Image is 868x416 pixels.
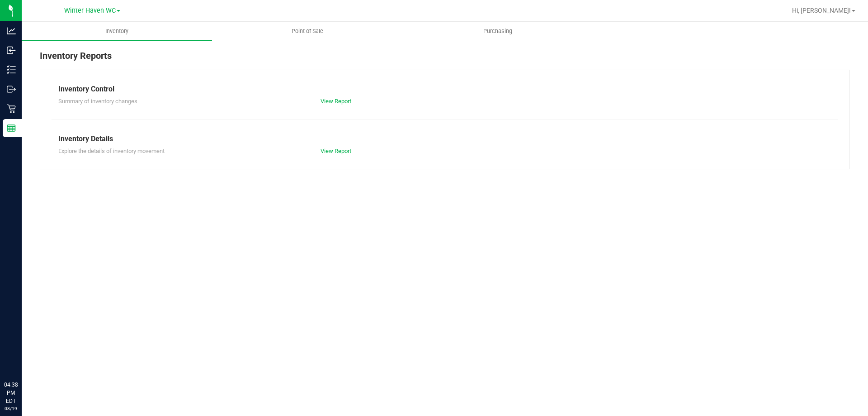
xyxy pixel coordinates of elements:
a: Purchasing [402,22,593,41]
iframe: Resource center [9,344,36,371]
div: Inventory Reports [40,49,850,70]
span: Purchasing [471,27,524,35]
span: Point of Sale [279,27,335,35]
a: Inventory [22,22,212,41]
inline-svg: Inbound [7,46,16,55]
p: 04:38 PM EDT [4,381,18,405]
span: Summary of inventory changes [58,98,137,105]
span: Explore the details of inventory movement [58,148,165,154]
a: View Report [321,148,351,154]
div: Inventory Details [58,134,831,144]
inline-svg: Outbound [7,85,16,94]
span: Winter Haven WC [64,7,116,14]
a: Point of Sale [212,22,402,41]
inline-svg: Retail [7,104,16,113]
inline-svg: Inventory [7,65,16,74]
inline-svg: Analytics [7,26,16,35]
a: View Report [321,98,351,105]
div: Inventory Control [58,84,831,95]
p: 08/19 [4,405,18,412]
span: Inventory [93,27,141,35]
span: Hi, [PERSON_NAME]! [792,7,851,14]
inline-svg: Reports [7,124,16,133]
